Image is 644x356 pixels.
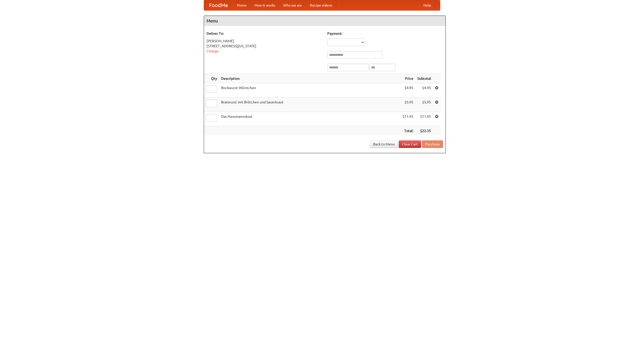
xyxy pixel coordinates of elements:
[400,112,415,126] td: $11.45
[306,0,336,10] a: Recipe videos
[327,31,443,36] h5: Payment:
[279,0,306,10] a: Who we are
[370,140,398,148] a: Back to Menu
[415,112,433,126] td: $11.45
[204,74,219,83] th: Qty
[251,0,279,10] a: How it works
[207,31,322,36] h5: Deliver To:
[219,98,400,112] td: Bratwurst mit Brötchen und Sauerkraut
[415,74,433,83] th: Subtotal
[233,0,251,10] a: Home
[400,126,415,136] th: Total:
[219,74,400,83] th: Description
[422,140,443,148] button: Purchase
[400,83,415,98] td: $4.95
[207,38,322,44] div: [PERSON_NAME]
[219,112,400,126] td: Das Hausmannskost
[415,83,433,98] td: $4.95
[400,74,415,83] th: Price
[204,0,233,10] a: FoodMe
[219,83,400,98] td: Bockwurst Würstchen
[419,0,435,10] a: Help
[207,49,219,53] a: Change
[415,98,433,112] td: $5.95
[204,16,446,26] h4: Menu
[399,140,421,148] a: Clear Cart
[207,44,322,49] div: [STREET_ADDRESS][US_STATE]
[415,126,433,136] th: $22.35
[400,98,415,112] td: $5.95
